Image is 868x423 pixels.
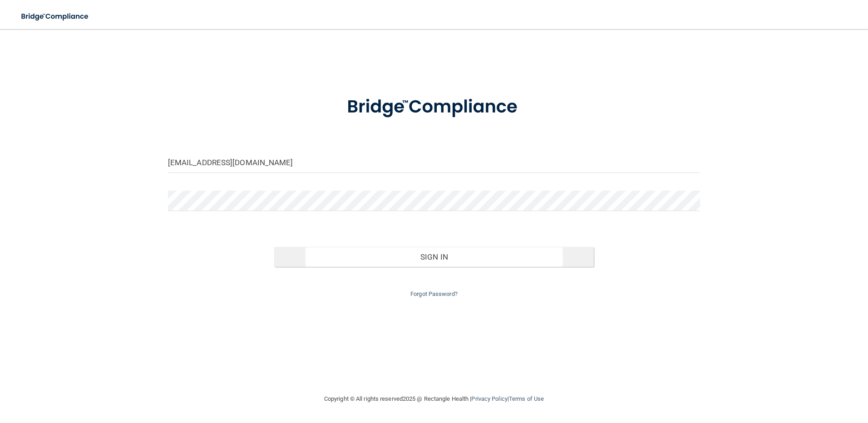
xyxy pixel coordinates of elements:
iframe: Drift Widget Chat Controller [711,359,857,395]
input: Email [168,152,700,173]
a: Privacy Policy [471,395,507,402]
img: bridge_compliance_login_screen.278c3ca4.svg [328,84,540,131]
div: Copyright © All rights reserved 2025 @ Rectangle Health | | [268,384,600,413]
a: Forgot Password? [410,290,458,297]
button: Sign In [274,247,594,267]
a: Terms of Use [509,395,544,402]
img: bridge_compliance_login_screen.278c3ca4.svg [14,7,97,26]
